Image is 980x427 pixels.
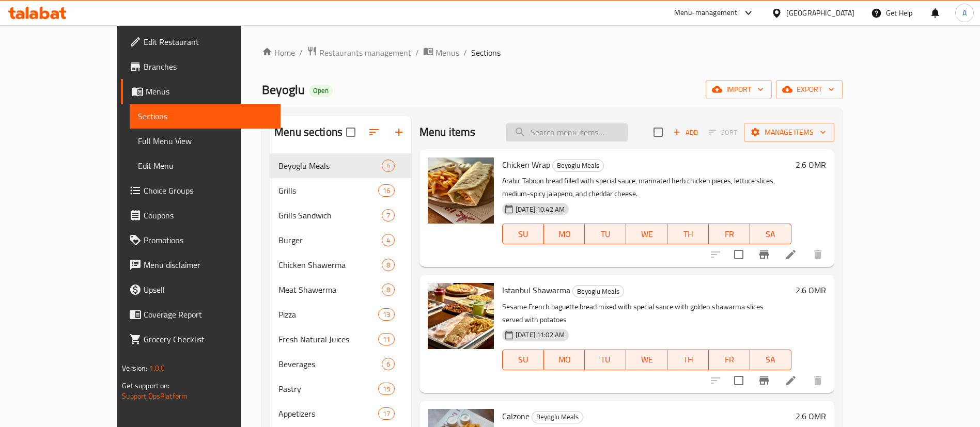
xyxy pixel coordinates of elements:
[548,227,581,242] span: MO
[511,204,569,214] span: [DATE] 10:42 AM
[709,350,750,370] button: FR
[138,135,272,147] span: Full Menu View
[589,227,622,242] span: TU
[544,350,585,370] button: MO
[270,228,411,252] div: Burger4
[672,227,705,242] span: TH
[667,350,709,370] button: TH
[122,379,169,392] span: Get support on:
[270,153,411,178] div: Beyoglu Meals4
[630,352,663,367] span: WE
[121,327,281,352] a: Grocery Checklist
[552,160,604,172] div: Beyoglu Meals
[278,234,382,246] span: Burger
[784,83,834,96] span: export
[669,124,702,140] span: Add item
[138,160,272,172] span: Edit Menu
[144,36,272,48] span: Edit Restaurant
[122,389,188,403] a: Support.OpsPlatform
[270,376,411,401] div: Pastry19
[382,209,395,222] div: items
[122,361,147,375] span: Version:
[278,358,382,370] div: Beverages
[962,7,967,19] span: A
[796,283,826,297] h6: 2.6 OMR
[382,161,394,171] span: 4
[144,308,272,321] span: Coverage Report
[728,370,750,391] span: Select to update
[307,46,411,59] a: Restaurants management
[144,234,272,246] span: Promotions
[674,7,738,19] div: Menu-management
[415,46,419,59] li: /
[378,407,395,420] div: items
[532,411,583,423] span: Beyoglu Meals
[796,409,826,423] h6: 2.6 OMR
[776,80,843,99] button: export
[144,259,272,271] span: Menu disclaimer
[144,209,272,222] span: Coupons
[626,350,667,370] button: WE
[309,85,333,97] div: Open
[714,83,764,96] span: import
[786,7,854,19] div: [GEOGRAPHIC_DATA]
[506,123,628,141] input: search
[121,302,281,327] a: Coverage Report
[270,277,411,302] div: Meat Shawerma8
[278,283,382,296] span: Meat Shawerma
[544,224,585,244] button: MO
[709,224,750,244] button: FR
[548,352,581,367] span: MO
[752,368,776,393] button: Branch-specific-item
[672,352,705,367] span: TH
[262,78,305,101] span: Beyoglu
[146,85,272,98] span: Menus
[702,124,744,140] span: Select section first
[713,352,746,367] span: FR
[589,352,622,367] span: TU
[121,79,281,104] a: Menus
[278,259,382,271] span: Chicken Shawerma
[502,224,544,244] button: SU
[121,228,281,252] a: Promotions
[378,308,395,321] div: items
[382,359,394,369] span: 6
[278,333,378,345] div: Fresh Natural Juices
[502,408,530,424] span: Calzone
[278,160,382,172] span: Beyoglu Meals
[270,203,411,228] div: Grills Sandwich7
[626,224,667,244] button: WE
[149,361,165,375] span: 1.0.0
[553,160,603,171] span: Beyoglu Meals
[278,308,378,321] span: Pizza
[423,46,459,59] a: Menus
[270,302,411,327] div: Pizza13
[278,209,382,222] span: Grills Sandwich
[573,286,624,297] span: Beyoglu Meals
[319,46,411,59] span: Restaurants management
[805,242,830,267] button: delete
[502,157,550,172] span: Chicken Wrap
[378,333,395,345] div: items
[754,352,787,367] span: SA
[647,121,669,143] span: Select section
[278,184,378,197] span: Grills
[713,227,746,242] span: FR
[419,124,476,140] h2: Menu items
[262,46,843,59] nav: breadcrumb
[379,310,394,320] span: 13
[378,184,395,197] div: items
[585,350,626,370] button: TU
[278,383,378,395] div: Pastry
[785,248,797,261] a: Edit menu item
[744,123,834,142] button: Manage items
[130,153,281,178] a: Edit Menu
[144,60,272,73] span: Branches
[507,227,540,242] span: SU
